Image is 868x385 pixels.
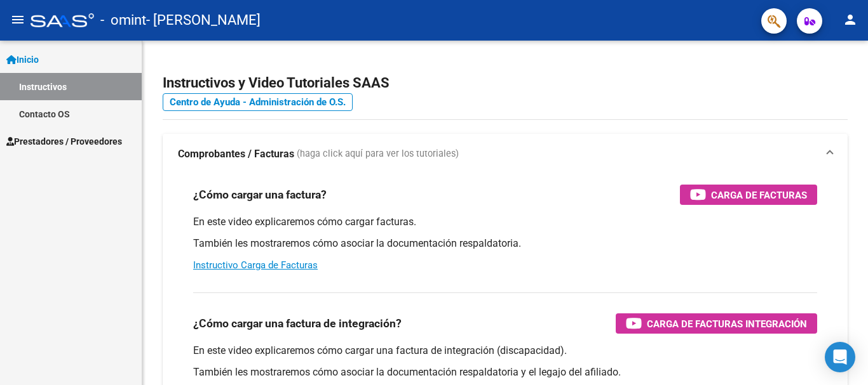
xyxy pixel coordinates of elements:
button: Carga de Facturas [680,185,817,205]
span: - [PERSON_NAME] [146,6,261,34]
span: Carga de Facturas [711,187,807,203]
mat-expansion-panel-header: Comprobantes / Facturas (haga click aquí para ver los tutoriales) [163,134,848,174]
p: También les mostraremos cómo asociar la documentación respaldatoria y el legajo del afiliado. [193,365,817,379]
mat-icon: person [843,12,858,27]
span: - omint [100,6,146,34]
h3: ¿Cómo cargar una factura de integración? [193,315,402,332]
p: También les mostraremos cómo asociar la documentación respaldatoria. [193,237,817,251]
a: Instructivo Carga de Facturas [193,259,318,271]
span: Prestadores / Proveedores [6,134,122,148]
strong: Comprobantes / Facturas [178,147,294,161]
h3: ¿Cómo cargar una factura? [193,186,327,204]
div: Open Intercom Messenger [825,342,855,372]
span: Carga de Facturas Integración [647,316,807,332]
span: (haga click aquí para ver los tutoriales) [297,147,459,161]
h2: Instructivos y Video Tutoriales SAAS [163,71,848,95]
a: Centro de Ayuda - Administración de O.S. [163,93,353,111]
p: En este video explicaremos cómo cargar facturas. [193,215,817,229]
button: Carga de Facturas Integración [616,313,817,334]
p: En este video explicaremos cómo cargar una factura de integración (discapacidad). [193,344,817,358]
span: Inicio [6,53,39,67]
mat-icon: menu [10,12,25,27]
